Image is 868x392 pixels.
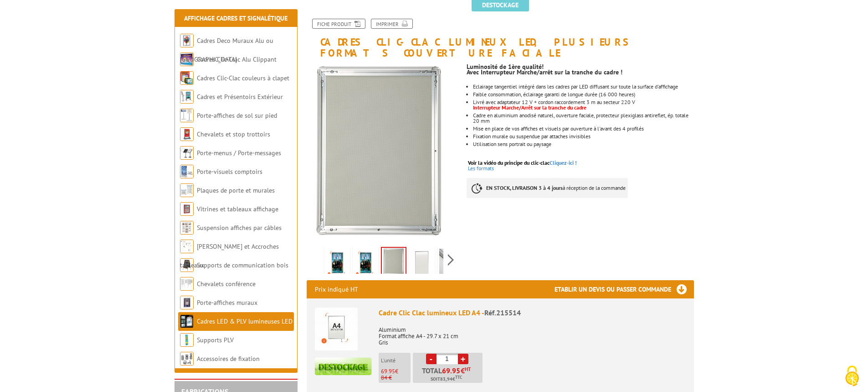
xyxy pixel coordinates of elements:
p: Prix indiqué HT [315,280,358,298]
img: Cookies (fenêtre modale) [841,365,863,387]
img: Cadres Clic-Clac couleurs à clapet [180,71,194,85]
a: Voir la vidéo du principe du clic-clacCliquez-ici ! [468,159,577,166]
p: Avec Interrupteur Marche/arrêt sur la tranche du cadre ! [467,69,693,75]
li: Fixation murale ou suspendue par attaches invisibles [473,134,693,139]
font: Interrupteur Marche/Arrêt sur la tranche du cadre [473,104,586,111]
img: Chevalets conférence [180,277,194,291]
a: Affichage Cadres et Signalétique [184,14,288,22]
img: principe_clic_clac_demo.gif [307,63,451,244]
span: 69.95 [381,367,395,375]
p: Luminosité de 1ère qualité! [467,64,693,69]
img: Plaques de porte et murales [180,183,194,197]
img: cadre_clic_clac_affichage_lumineux_215514.jpg [326,249,348,277]
span: € [461,367,465,374]
a: Plaques de porte et murales [197,186,275,194]
p: L'unité [381,357,411,364]
a: Cadres LED & PLV lumineuses LED [197,317,293,325]
img: cadre_clic_clac_affichage_lumineux_215514.gif [354,249,376,277]
a: Porte-menus / Porte-messages [197,149,281,157]
img: Cadres LED & PLV lumineuses LED [180,314,194,328]
span: Réf.215514 [484,308,521,317]
li: Eclairage tangentiel intégré dans les cadres par LED diffusant sur toute la surface d'affichage [473,84,693,89]
a: Porte-affiches muraux [197,298,257,307]
p: Aluminium Format affiche A4 - 29.7 x 21 cm Gris [379,320,686,346]
span: 69.95 [442,367,461,374]
li: Faible consommation, éclairage garanti de longue durée (16 000 heures) [473,92,693,97]
img: Porte-affiches muraux [180,296,194,309]
li: Utilisation sens portrait ou paysage [473,141,693,147]
a: Imprimer [371,19,413,29]
img: Chevalets et stop trottoirs [180,127,194,141]
img: Porte-menus / Porte-messages [180,146,194,160]
a: Cadres Clic-Clac Alu Clippant [197,55,277,63]
span: 83,94 [440,376,452,383]
sup: HT [465,366,471,372]
a: Cadres Deco Muraux Alu ou [GEOGRAPHIC_DATA] [180,37,273,63]
img: Porte-visuels comptoirs [180,165,194,178]
p: à réception de la commande [467,178,628,198]
img: Cimaises et Accroches tableaux [180,240,194,253]
li: Livré avec adaptateur 12 V + cordon raccordement 3 m au secteur 220 V [473,99,693,110]
img: Suspension affiches par câbles [180,221,194,235]
a: Porte-visuels comptoirs [197,167,262,176]
img: Supports PLV [180,333,194,347]
strong: EN STOCK, LIVRAISON 3 à 4 jours [486,184,563,191]
p: Total [415,367,483,383]
sup: TTC [455,375,462,380]
p: Cadre en aluminium anodisé naturel, ouverture faciale, protecteur plexiglass antireflet, ép. tota... [473,113,693,124]
img: Vitrines et tableaux affichage [180,202,194,216]
a: - [426,354,437,364]
a: Supports PLV [197,336,234,344]
a: Les formats [468,165,494,172]
img: Porte-affiches de sol sur pied [180,109,194,122]
li: Mise en place de vos affiches et visuels par ouverture à l'avant des 4 profilés [473,126,693,131]
img: Accessoires de fixation [180,352,194,366]
span: Next [447,252,455,267]
img: Cadre Clic Clac lumineux LED A4 [315,308,358,350]
img: Cadres Deco Muraux Alu ou Bois [180,34,194,47]
a: Suspension affiches par câbles [197,224,282,232]
p: € [381,368,411,375]
button: Cookies (fenêtre modale) [836,361,868,392]
img: Cadres et Présentoirs Extérieur [180,90,194,104]
a: Vitrines et tableaux affichage [197,205,278,213]
img: destockage [315,357,372,375]
a: Cadres et Présentoirs Extérieur [197,93,283,101]
img: principe_clic_clac_demo.gif [382,248,406,276]
span: Voir la vidéo du principe du clic-clac [468,159,550,166]
span: Soit € [431,376,462,383]
a: Supports de communication bois [197,261,288,269]
img: affichage_lumineux_215534_16.jpg [439,249,461,277]
img: affichage_lumineux_215534_15.jpg [411,249,433,277]
a: Accessoires de fixation [197,355,260,363]
p: 84 € [381,375,411,381]
a: Cadres Clic-Clac couleurs à clapet [197,74,289,82]
a: + [458,354,468,364]
a: Fiche produit [312,19,365,29]
div: Cadre Clic Clac lumineux LED A4 - [379,308,686,318]
a: [PERSON_NAME] et Accroches tableaux [180,242,279,269]
a: Porte-affiches de sol sur pied [197,111,277,120]
a: Chevalets conférence [197,280,256,288]
h3: Etablir un devis ou passer commande [555,280,694,298]
a: Chevalets et stop trottoirs [197,130,270,138]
